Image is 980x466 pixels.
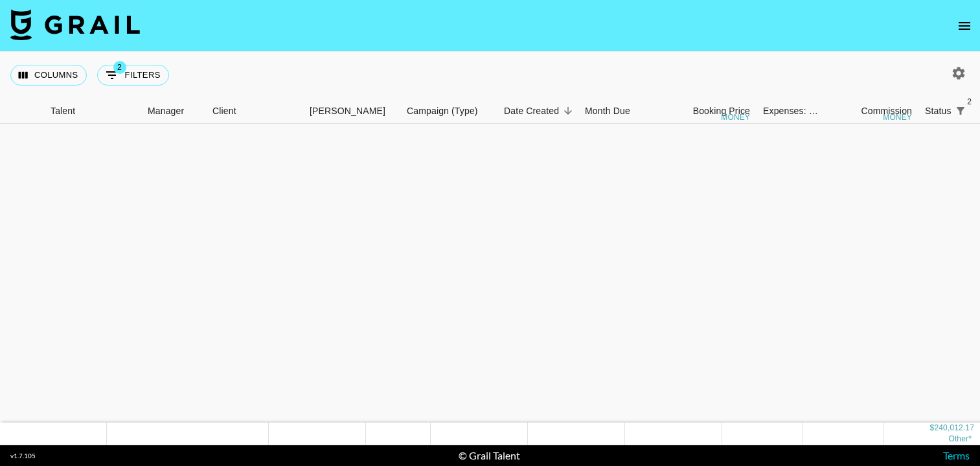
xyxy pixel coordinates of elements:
[763,99,819,124] div: Expenses: Remove Commission?
[952,13,977,39] button: open drawer
[585,99,630,124] div: Month Due
[504,99,559,124] div: Date Created
[51,99,75,124] div: Talent
[757,99,821,124] div: Expenses: Remove Commission?
[400,99,497,124] div: Campaign (Type)
[952,102,970,120] div: 2 active filters
[10,65,87,86] button: Select columns
[141,99,206,124] div: Manager
[943,449,970,461] a: Terms
[310,99,385,124] div: [PERSON_NAME]
[303,99,400,124] div: Booker
[44,99,141,124] div: Talent
[559,102,577,120] button: Sort
[459,449,520,462] div: © Grail Talent
[578,99,659,124] div: Month Due
[497,99,578,124] div: Date Created
[10,452,36,460] div: v 1.7.105
[883,113,912,121] div: money
[693,99,750,124] div: Booking Price
[212,99,236,124] div: Client
[930,423,935,434] div: $
[148,99,184,124] div: Manager
[963,95,976,108] span: 2
[407,99,478,124] div: Campaign (Type)
[948,434,972,443] span: CA$ 44,250.00
[113,61,126,74] span: 2
[861,99,912,124] div: Commission
[925,99,952,124] div: Status
[721,113,750,121] div: money
[934,423,974,434] div: 240,012.17
[952,102,970,120] button: Show filters
[10,9,140,40] img: Grail Talent
[206,99,303,124] div: Client
[97,65,169,86] button: Show filters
